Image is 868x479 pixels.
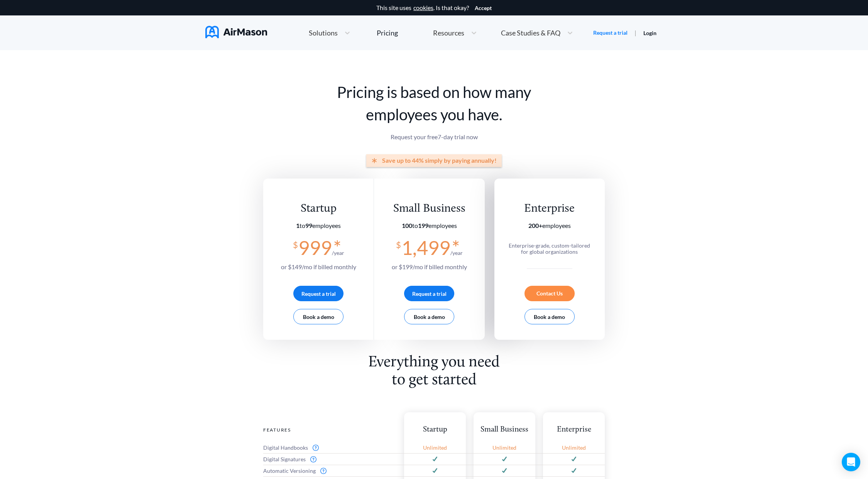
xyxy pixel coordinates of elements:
img: svg+xml;base64,PD94bWwgdmVyc2lvbj0iMS4wIiBlbmNvZGluZz0idXRmLTgiPz4KPHN2ZyB3aWR0aD0iMTZweCIgaGVpZ2... [313,445,319,451]
b: 199 [418,222,428,229]
img: AirMason Logo [205,26,267,38]
img: svg+xml;base64,PD94bWwgdmVyc2lvbj0iMS4wIiBlbmNvZGluZz0idXRmLTgiPz4KPHN2ZyB3aWR0aD0iMTJweCIgaGVpZ2... [433,457,437,462]
h2: Everything you need to get started [363,354,505,389]
div: Enterprise [543,425,605,435]
span: Digital Handbooks [263,445,308,451]
img: svg+xml;base64,PD94bWwgdmVyc2lvbj0iMS4wIiBlbmNvZGluZz0idXRmLTgiPz4KPHN2ZyB3aWR0aD0iMTJweCIgaGVpZ2... [572,457,576,462]
div: Small Business [392,202,467,216]
span: | [635,29,636,36]
b: 100 [402,222,412,229]
span: 999 [298,236,332,259]
span: Automatic Versioning [263,468,316,474]
a: Login [643,30,656,36]
div: Small Business [474,425,535,435]
div: Open Intercom Messenger [842,453,860,471]
div: Features [263,425,396,435]
span: Save up to 44% simply by paying annually! [382,157,497,164]
button: Book a demo [525,309,575,324]
span: to [402,222,428,229]
button: Request a trial [293,286,343,301]
a: cookies [413,4,433,11]
div: Pricing [377,29,398,36]
section: employees [505,222,594,229]
span: Case Studies & FAQ [501,29,560,36]
button: Book a demo [293,309,343,324]
b: 1 [296,222,299,229]
img: svg+xml;base64,PD94bWwgdmVyc2lvbj0iMS4wIiBlbmNvZGluZz0idXRmLTgiPz4KPHN2ZyB3aWR0aD0iMTJweCIgaGVpZ2... [502,468,507,473]
b: 99 [305,222,312,229]
button: Accept cookies [475,5,492,11]
span: $ [396,237,401,250]
img: svg+xml;base64,PD94bWwgdmVyc2lvbj0iMS4wIiBlbmNvZGluZz0idXRmLTgiPz4KPHN2ZyB3aWR0aD0iMTJweCIgaGVpZ2... [572,468,576,473]
a: Pricing [377,26,398,40]
span: Unlimited [423,445,447,451]
span: 1,499 [401,236,450,259]
span: Unlimited [562,445,586,451]
span: Unlimited [492,445,516,451]
div: Enterprise [505,202,594,216]
img: svg+xml;base64,PD94bWwgdmVyc2lvbj0iMS4wIiBlbmNvZGluZz0idXRmLTgiPz4KPHN2ZyB3aWR0aD0iMTZweCIgaGVpZ2... [310,456,316,462]
section: employees [392,222,467,229]
span: Digital Signatures [263,456,306,462]
img: svg+xml;base64,PD94bWwgdmVyc2lvbj0iMS4wIiBlbmNvZGluZz0idXRmLTgiPz4KPHN2ZyB3aWR0aD0iMTJweCIgaGVpZ2... [502,457,507,462]
h1: Pricing is based on how many employees you have. [263,81,605,126]
span: Enterprise-grade, custom-tailored for global organizations [509,242,590,255]
span: or $ 199 /mo if billed monthly [392,263,467,270]
span: $ [293,237,298,250]
section: employees [281,222,356,229]
img: svg+xml;base64,PD94bWwgdmVyc2lvbj0iMS4wIiBlbmNvZGluZz0idXRmLTgiPz4KPHN2ZyB3aWR0aD0iMTZweCIgaGVpZ2... [320,468,327,474]
span: or $ 149 /mo if billed monthly [281,263,356,270]
div: Startup [404,425,466,435]
span: to [296,222,312,229]
img: svg+xml;base64,PD94bWwgdmVyc2lvbj0iMS4wIiBlbmNvZGluZz0idXRmLTgiPz4KPHN2ZyB3aWR0aD0iMTJweCIgaGVpZ2... [433,468,437,473]
button: Request a trial [404,286,454,301]
a: Request a trial [593,29,628,37]
b: 200+ [528,222,542,229]
button: Book a demo [404,309,454,324]
p: Request your free 7 -day trial now [263,133,605,140]
div: Startup [281,202,356,216]
span: Resources [433,29,464,36]
span: Solutions [309,29,338,36]
div: Contact Us [525,286,575,301]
